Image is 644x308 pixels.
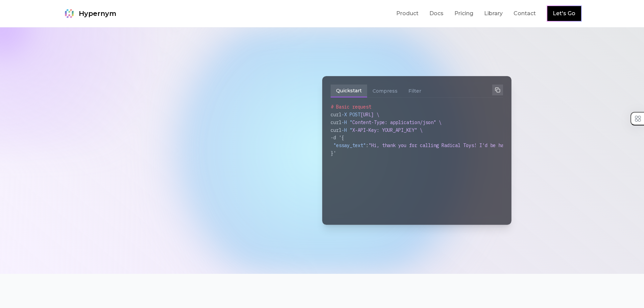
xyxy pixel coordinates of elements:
span: -d '{ [331,135,344,141]
span: -H " [341,127,352,133]
button: Compress [367,85,403,97]
a: Hypernym [63,7,116,20]
span: "essay_text" [333,142,366,148]
span: : [366,142,368,148]
span: -X POST [341,112,360,118]
button: Filter [403,85,427,97]
span: Hypernym [79,9,116,18]
span: }' [331,150,336,156]
a: Product [396,9,419,18]
a: Pricing [454,9,473,18]
span: # Basic request [331,104,371,110]
img: Hypernym Logo [63,7,76,20]
span: curl [331,119,341,125]
a: Library [484,9,503,18]
span: -H " [341,119,352,125]
span: X-API-Key: YOUR_API_KEY" \ [352,127,423,133]
a: Let's Go [553,9,575,18]
span: curl [331,112,341,118]
span: curl [331,127,341,133]
button: Copy to clipboard [492,85,503,95]
span: "Hi, thank you for calling Radical Toys! I'd be happy to help with your shipping or returns issue." [368,142,636,148]
a: Docs [429,9,444,18]
span: Content-Type: application/json" \ [352,119,442,125]
a: Contact [514,9,536,18]
button: Quickstart [331,85,367,97]
span: [URL] \ [360,112,379,118]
